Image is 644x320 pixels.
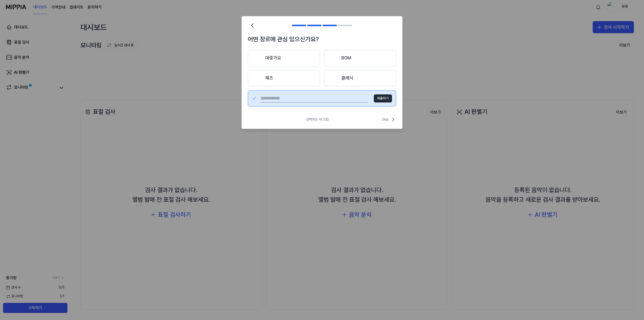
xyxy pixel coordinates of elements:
[324,50,396,66] button: BGM
[381,117,396,123] button: Skip
[324,70,396,86] button: 클래식
[306,117,329,122] span: 선택하는 데 3초!
[248,50,320,66] button: 대중가요
[248,34,396,44] h1: 어떤 장르에 관심 있으신가요?
[248,70,320,86] button: 재즈
[374,94,392,102] button: 제출하기
[382,117,396,123] span: Skip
